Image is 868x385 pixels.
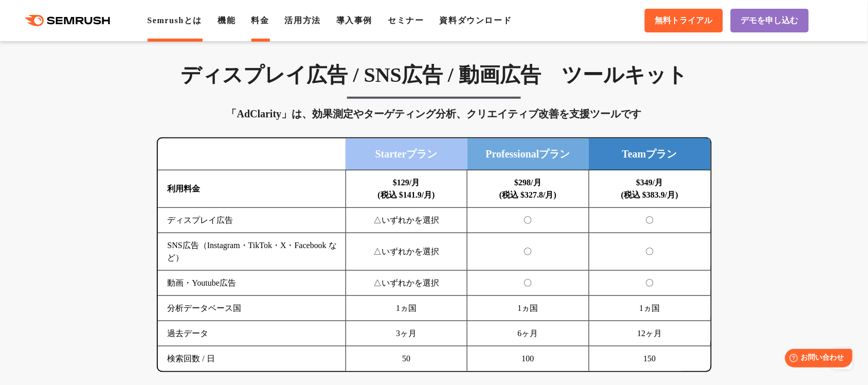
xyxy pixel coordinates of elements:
[589,271,711,296] td: 〇
[158,271,346,296] td: 動画・Youtube広告
[467,138,589,170] td: Professionalプラン
[589,233,711,271] td: 〇
[741,15,799,26] span: デモを申し込む
[168,184,201,193] b: 利用料金
[378,178,435,199] b: $129/月 (税込 $141.9/月)
[499,178,556,199] b: $298/月 (税込 $327.8/月)
[440,16,512,25] a: 資料ダウンロード
[158,321,346,346] td: 過去データ
[621,178,678,199] b: $349/月 (税込 $383.9/月)
[645,9,723,32] a: 無料トライアル
[158,346,346,372] td: 検索回数 / 日
[467,271,589,296] td: 〇
[147,16,202,25] a: Semrushとは
[218,16,236,25] a: 機能
[346,346,467,372] td: 50
[346,208,467,233] td: △いずれかを選択
[346,296,467,321] td: 1ヵ国
[158,233,346,271] td: SNS広告（Instagram・TikTok・X・Facebook など）
[388,16,424,25] a: セミナー
[776,345,857,374] iframe: Help widget launcher
[346,271,467,296] td: △いずれかを選択
[467,208,589,233] td: 〇
[157,106,712,122] div: 「AdClarity」は、効果測定やターゲティング分析、クリエイティブ改善を支援ツールです
[158,296,346,321] td: 分析データベース国
[346,321,467,346] td: 3ヶ月
[158,208,346,233] td: ディスプレイ広告
[467,296,589,321] td: 1ヵ国
[589,208,711,233] td: 〇
[589,296,711,321] td: 1ヵ国
[346,233,467,271] td: △いずれかを選択
[589,138,711,170] td: Teamプラン
[346,138,467,170] td: Starterプラン
[589,346,711,372] td: 150
[285,16,321,25] a: 活用方法
[467,321,589,346] td: 6ヶ月
[589,321,711,346] td: 12ヶ月
[655,15,713,26] span: 無料トライアル
[731,9,809,32] a: デモを申し込む
[157,62,712,88] h3: ディスプレイ広告 / SNS広告 / 動画広告 ツールキット
[251,16,269,25] a: 料金
[336,16,372,25] a: 導入事例
[467,233,589,271] td: 〇
[467,346,589,372] td: 100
